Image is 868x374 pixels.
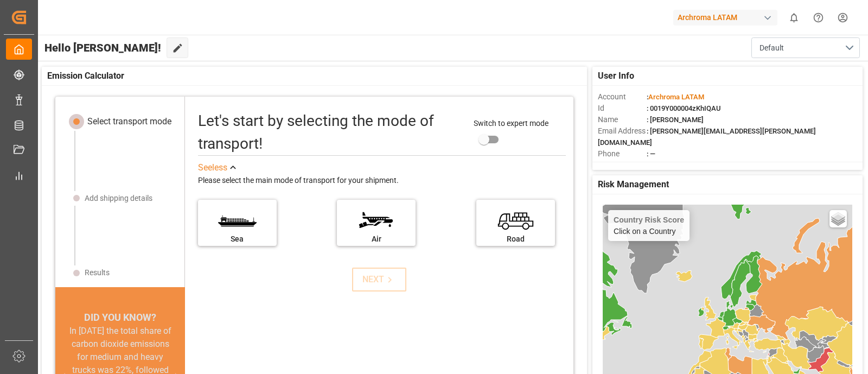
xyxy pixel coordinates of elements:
div: Sea [203,233,271,245]
button: open menu [751,37,860,58]
div: Road [482,233,550,245]
span: : [647,93,704,101]
div: Results [85,267,110,278]
div: See less [198,161,227,174]
button: show 0 new notifications [782,5,806,30]
span: Account [598,91,647,103]
div: Click on a Country [614,215,684,236]
span: Default [759,42,784,54]
div: Select transport mode [87,115,171,128]
span: Switch to expert mode [474,119,548,128]
span: User Info [598,69,634,83]
span: Hello [PERSON_NAME]! [44,37,161,58]
span: Name [598,114,647,125]
span: Emission Calculator [47,69,124,83]
div: Please select the main mode of transport for your shipment. [198,174,566,187]
button: NEXT [352,268,406,291]
div: Add shipping details [85,193,152,204]
span: : 0019Y000004zKhIQAU [647,104,721,112]
div: Archroma LATAM [673,10,777,26]
span: : [PERSON_NAME][EMAIL_ADDRESS][PERSON_NAME][DOMAIN_NAME] [598,127,816,147]
span: : [PERSON_NAME] [647,116,704,124]
span: Id [598,103,647,114]
div: DID YOU KNOW? [55,310,185,325]
span: : — [647,150,655,158]
span: Risk Management [598,178,669,191]
span: Phone [598,148,647,160]
a: Layers [829,210,847,227]
div: Air [342,233,410,245]
span: Email Address [598,125,647,137]
span: Archroma LATAM [648,93,704,101]
span: : Shipper [647,161,674,169]
span: Account Type [598,160,647,171]
div: NEXT [362,273,395,286]
button: Archroma LATAM [673,7,782,28]
div: Let's start by selecting the mode of transport! [198,110,463,155]
button: Help Center [806,5,831,30]
h4: Country Risk Score [614,215,684,224]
